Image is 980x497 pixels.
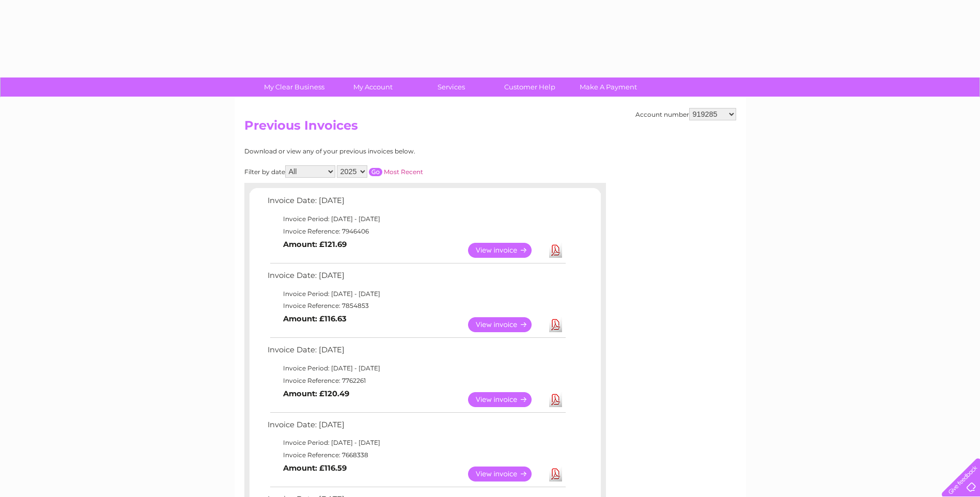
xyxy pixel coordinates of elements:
[265,194,567,213] td: Invoice Date: [DATE]
[468,243,544,258] a: View
[283,314,347,323] b: Amount: £116.63
[566,77,651,97] a: Make A Payment
[265,213,567,225] td: Invoice Period: [DATE] - [DATE]
[330,77,415,97] a: My Account
[549,467,562,482] a: Download
[265,437,567,449] td: Invoice Period: [DATE] - [DATE]
[252,77,337,97] a: My Clear Business
[487,77,572,97] a: Customer Help
[283,240,347,249] b: Amount: £121.69
[244,118,736,138] h2: Previous Invoices
[283,389,349,398] b: Amount: £120.49
[549,392,562,407] a: Download
[265,375,567,387] td: Invoice Reference: 7762261
[549,317,562,332] a: Download
[265,269,567,288] td: Invoice Date: [DATE]
[244,165,516,178] div: Filter by date
[265,300,567,312] td: Invoice Reference: 7854853
[265,362,567,375] td: Invoice Period: [DATE] - [DATE]
[265,449,567,461] td: Invoice Reference: 7668338
[635,108,736,120] div: Account number
[265,225,567,238] td: Invoice Reference: 7946406
[468,317,544,332] a: View
[549,243,562,258] a: Download
[409,77,494,97] a: Services
[265,343,567,362] td: Invoice Date: [DATE]
[244,148,516,155] div: Download or view any of your previous invoices below.
[265,288,567,300] td: Invoice Period: [DATE] - [DATE]
[384,168,423,176] a: Most Recent
[265,418,567,437] td: Invoice Date: [DATE]
[283,463,347,473] b: Amount: £116.59
[468,392,544,407] a: View
[468,467,544,482] a: View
